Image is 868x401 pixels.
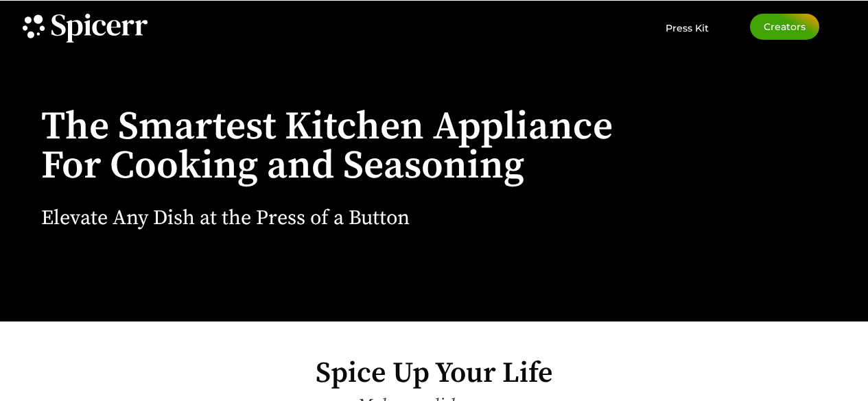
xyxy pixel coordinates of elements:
[750,14,819,40] a: Creators
[666,22,709,34] span: Press Kit
[41,108,613,186] h1: The Smartest Kitchen Appliance For Cooking and Seasoning
[764,22,806,32] span: Creators
[41,208,410,228] h2: Elevate Any Dish at the Press of a Button
[666,14,709,34] a: Press Kit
